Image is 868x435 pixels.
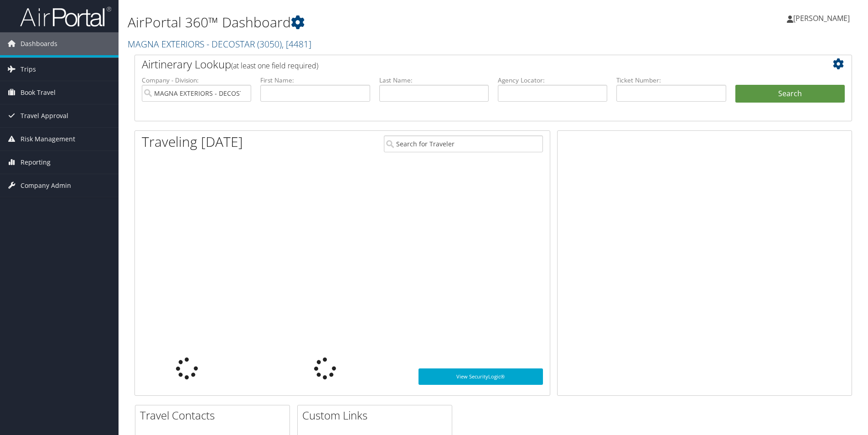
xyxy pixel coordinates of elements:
[128,38,311,50] a: MAGNA EXTERIORS - DECOSTAR
[498,76,607,85] label: Agency Locator:
[302,408,452,423] h2: Custom Links
[21,128,75,150] span: Risk Management
[128,13,615,32] h1: AirPortal 360™ Dashboard
[231,61,318,71] span: (at least one field required)
[21,174,71,197] span: Company Admin
[260,76,370,85] label: First Name:
[257,38,282,50] span: ( 3050 )
[787,5,859,32] a: [PERSON_NAME]
[21,58,36,81] span: Trips
[20,6,111,27] img: airportal-logo.png
[142,76,251,85] label: Company - Division:
[384,135,543,152] input: Search for Traveler
[21,151,51,174] span: Reporting
[282,38,311,50] span: , [ 4481 ]
[21,81,56,104] span: Book Travel
[142,132,243,151] h1: Traveling [DATE]
[735,85,845,103] button: Search
[21,104,68,127] span: Travel Approval
[793,13,850,23] span: [PERSON_NAME]
[418,368,543,385] a: View SecurityLogic®
[379,76,489,85] label: Last Name:
[140,408,289,423] h2: Travel Contacts
[142,57,785,72] h2: Airtinerary Lookup
[616,76,726,85] label: Ticket Number:
[21,32,57,55] span: Dashboards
